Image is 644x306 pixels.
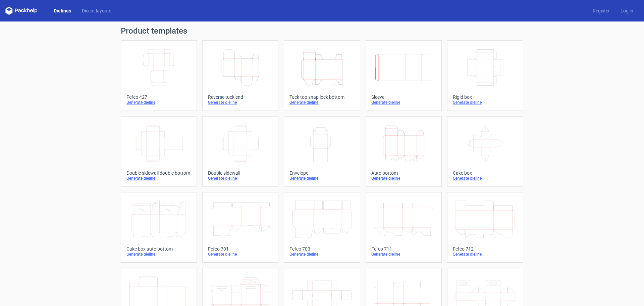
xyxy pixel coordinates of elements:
[289,246,354,252] div: Fefco 703
[371,246,436,252] div: Fefco 711
[453,100,518,105] div: Generate dieline
[284,40,360,111] a: Tuck top snap lock bottomGenerate dieline
[366,40,442,111] a: SleeveGenerate dieline
[284,116,360,187] a: EnvelopeGenerate dieline
[366,192,442,263] a: Fefco 711Generate dieline
[371,100,436,105] div: Generate dieline
[284,192,360,263] a: Fefco 703Generate dieline
[289,176,354,181] div: Generate dieline
[208,94,273,100] div: Reverse tuck end
[615,7,639,14] a: Log in
[121,40,197,111] a: Fefco 427Generate dieline
[289,100,354,105] div: Generate dieline
[202,192,278,263] a: Fefco 701Generate dieline
[371,176,436,181] div: Generate dieline
[202,40,278,111] a: Reverse tuck endGenerate dieline
[76,7,117,14] a: Diecut layouts
[447,192,523,263] a: Fefco 712Generate dieline
[208,176,273,181] div: Generate dieline
[371,170,436,176] div: Auto bottom
[371,252,436,257] div: Generate dieline
[453,94,518,100] div: Rigid box
[202,116,278,187] a: Double sidewallGenerate dieline
[447,116,523,187] a: Cake boxGenerate dieline
[121,27,523,35] h1: Product templates
[453,252,518,257] div: Generate dieline
[453,246,518,252] div: Fefco 712
[126,170,191,176] div: Double sidewall double bottom
[208,170,273,176] div: Double sidewall
[208,100,273,105] div: Generate dieline
[289,94,354,100] div: Tuck top snap lock bottom
[121,192,197,263] a: Cake box auto bottomGenerate dieline
[208,246,273,252] div: Fefco 701
[289,252,354,257] div: Generate dieline
[121,116,197,187] a: Double sidewall double bottomGenerate dieline
[48,7,76,14] a: Dielines
[453,170,518,176] div: Cake box
[126,176,191,181] div: Generate dieline
[289,170,354,176] div: Envelope
[126,100,191,105] div: Generate dieline
[208,252,273,257] div: Generate dieline
[447,40,523,111] a: Rigid boxGenerate dieline
[371,94,436,100] div: Sleeve
[126,94,191,100] div: Fefco 427
[126,252,191,257] div: Generate dieline
[453,176,518,181] div: Generate dieline
[587,7,615,14] a: Register
[366,116,442,187] a: Auto bottomGenerate dieline
[126,246,191,252] div: Cake box auto bottom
